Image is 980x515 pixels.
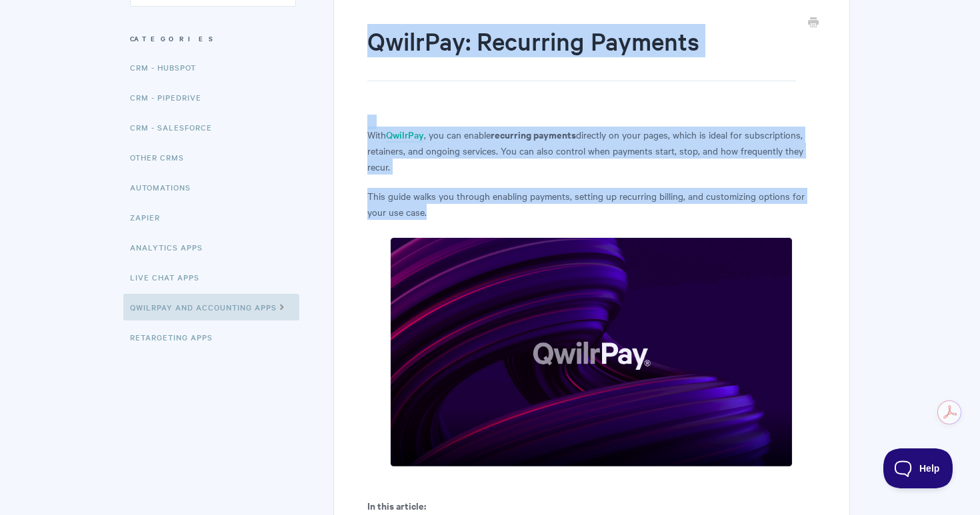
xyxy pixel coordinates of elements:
p: With , you can enable directly on your pages, which is ideal for subscriptions, retainers, and on... [367,127,816,175]
iframe: Toggle Customer Support [883,448,953,488]
a: CRM - HubSpot [130,54,206,81]
h1: QwilrPay: Recurring Payments [367,24,796,81]
a: Zapier [130,204,170,231]
img: file-hBILISBX3B.png [390,237,793,467]
a: QwilrPay and Accounting Apps [123,294,299,320]
a: QwilrPay [386,128,424,143]
a: CRM - Salesforce [130,114,222,141]
a: CRM - Pipedrive [130,84,211,111]
h3: Categories [130,27,296,51]
a: Live Chat Apps [130,264,209,290]
a: Other CRMs [130,144,194,171]
a: Retargeting Apps [130,324,223,350]
b: In this article: [367,498,426,512]
a: Automations [130,174,201,201]
p: This guide walks you through enabling payments, setting up recurring billing, and customizing opt... [367,188,816,220]
a: Print this Article [808,16,819,31]
strong: recurring payments [491,127,576,141]
a: Analytics Apps [130,234,213,260]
